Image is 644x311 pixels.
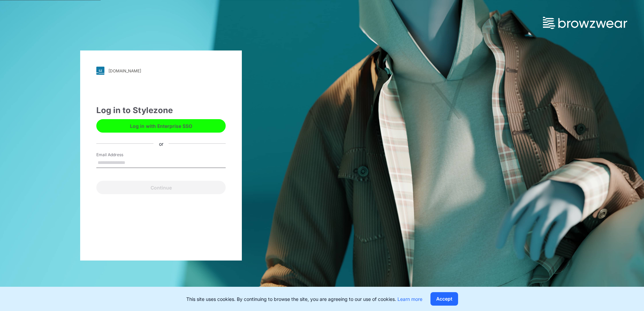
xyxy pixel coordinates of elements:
[96,67,104,75] img: svg+xml;base64,PHN2ZyB3aWR0aD0iMjgiIGhlaWdodD0iMjgiIHZpZXdCb3g9IjAgMCAyOCAyOCIgZmlsbD0ibm9uZSIgeG...
[154,140,169,147] div: or
[96,104,226,116] div: Log in to Stylezone
[96,119,226,133] button: Log in with Enterprise SSO
[96,67,226,75] a: [DOMAIN_NAME]
[397,296,422,302] a: Learn more
[543,17,627,29] img: browzwear-logo.73288ffb.svg
[186,296,422,303] p: This site uses cookies. By continuing to browse the site, you are agreeing to our use of cookies.
[430,292,458,306] button: Accept
[96,152,143,158] label: Email Address
[108,68,141,73] div: [DOMAIN_NAME]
